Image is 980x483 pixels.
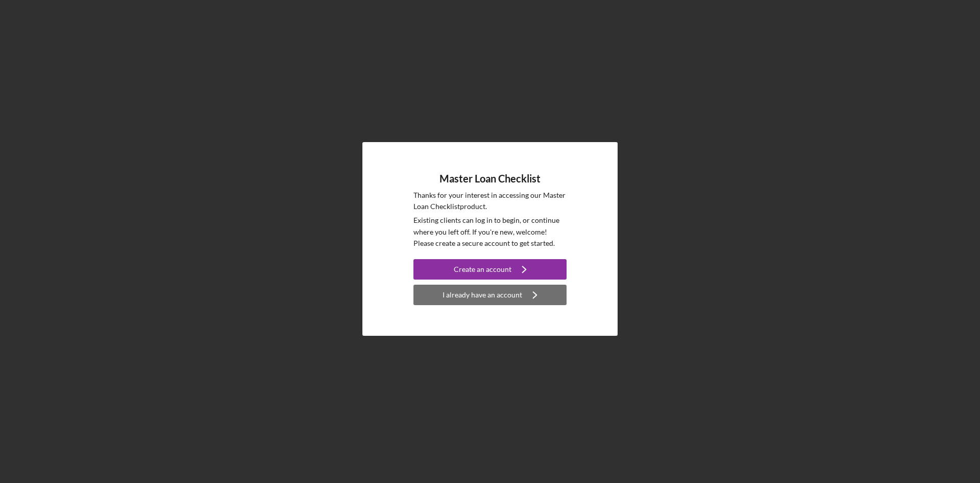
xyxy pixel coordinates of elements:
[443,285,522,305] div: I already have an account
[413,259,567,280] button: Create an account
[413,285,567,305] button: I already have an account
[454,259,511,280] div: Create an account
[413,190,567,213] p: Thanks for your interest in accessing our Master Loan Checklist product.
[413,259,567,282] a: Create an account
[413,215,567,249] p: Existing clients can log in to begin, or continue where you left off. If you're new, welcome! Ple...
[439,173,541,185] h4: Master Loan Checklist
